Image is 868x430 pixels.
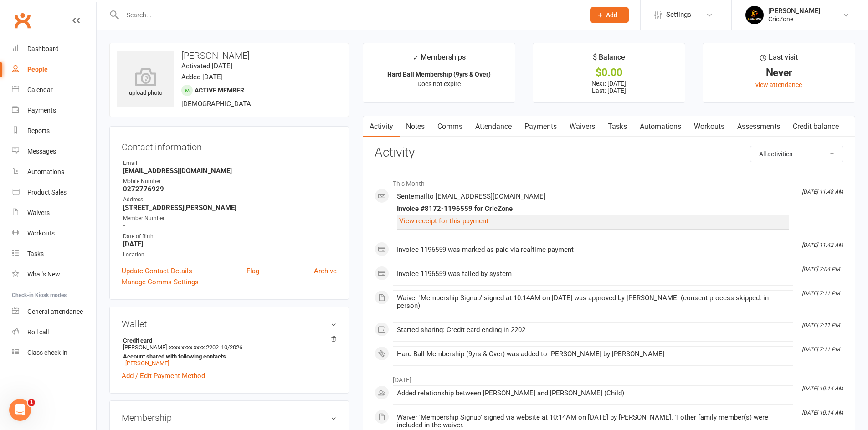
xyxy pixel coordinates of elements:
[122,336,337,368] li: [PERSON_NAME]
[27,271,60,278] div: What's New
[123,185,337,193] strong: 0272776929
[27,349,67,356] div: Class check-in
[711,68,847,77] div: Never
[123,167,337,175] strong: [EMAIL_ADDRESS][DOMAIN_NAME]
[27,209,50,216] div: Waivers
[27,308,83,315] div: General attendance
[412,53,418,62] i: ✓
[247,266,259,276] a: Flag
[12,39,96,59] a: Dashboard
[27,45,59,52] div: Dashboard
[123,177,337,186] div: Mobile Number
[363,116,400,137] a: Activity
[397,294,789,310] div: Waiver 'Membership Signup' signed at 10:14AM on [DATE] was approved by [PERSON_NAME] (consent pro...
[123,159,337,168] div: Email
[12,121,96,141] a: Reports
[11,9,34,32] a: Clubworx
[802,242,843,248] i: [DATE] 11:42 AM
[768,15,820,23] div: CricZone
[12,59,96,80] a: People
[802,290,840,297] i: [DATE] 7:11 PM
[12,343,96,363] a: Class kiosk mode
[802,385,843,392] i: [DATE] 10:14 AM
[563,116,601,137] a: Waivers
[12,162,96,182] a: Automations
[12,141,96,162] a: Messages
[123,222,337,230] strong: -
[123,195,337,204] div: Address
[27,86,53,93] div: Calendar
[12,203,96,223] a: Waivers
[431,116,469,137] a: Comms
[397,414,789,429] div: Waiver 'Membership Signup' signed via website at 10:14AM on [DATE] by [PERSON_NAME]. 1 other fami...
[27,189,67,196] div: Product Sales
[633,116,688,137] a: Automations
[755,81,802,88] a: view attendance
[12,223,96,244] a: Workouts
[117,68,174,98] div: upload photo
[802,346,840,353] i: [DATE] 7:11 PM
[802,266,840,272] i: [DATE] 7:04 PM
[399,217,488,225] a: View receipt for this payment
[123,337,332,344] strong: Credit card
[12,80,96,100] a: Calendar
[12,322,96,343] a: Roll call
[786,116,845,137] a: Credit balance
[387,71,491,78] strong: Hard Ball Membership (9yrs & Over)
[375,146,843,160] h3: Activity
[469,116,518,137] a: Attendance
[541,80,677,94] p: Next: [DATE] Last: [DATE]
[221,344,242,351] span: 10/2026
[27,107,56,114] div: Payments
[117,51,341,61] h3: [PERSON_NAME]
[375,370,843,385] li: [DATE]
[606,11,617,19] span: Add
[397,205,789,213] div: Invoice #8172-1196559 for CricZone
[593,51,625,68] div: $ Balance
[123,240,337,248] strong: [DATE]
[12,100,96,121] a: Payments
[28,399,35,406] span: 1
[601,116,633,137] a: Tasks
[400,116,431,137] a: Notes
[518,116,563,137] a: Payments
[123,251,337,259] div: Location
[314,266,337,276] a: Archive
[768,7,820,15] div: [PERSON_NAME]
[123,232,337,241] div: Date of Birth
[27,250,44,257] div: Tasks
[181,62,232,70] time: Activated [DATE]
[169,344,219,351] span: xxxx xxxx xxxx 2202
[195,87,244,94] span: Active member
[666,5,691,25] span: Settings
[397,350,789,358] div: Hard Ball Membership (9yrs & Over) was added to [PERSON_NAME] by [PERSON_NAME]
[397,246,789,254] div: Invoice 1196559 was marked as paid via realtime payment
[412,51,466,68] div: Memberships
[27,148,56,155] div: Messages
[122,138,337,152] h3: Contact information
[122,413,337,423] h3: Membership
[120,9,578,21] input: Search...
[417,80,461,87] span: Does not expire
[590,7,629,23] button: Add
[181,73,223,81] time: Added [DATE]
[125,360,169,367] a: [PERSON_NAME]
[802,322,840,328] i: [DATE] 7:11 PM
[27,127,50,134] div: Reports
[181,100,253,108] span: [DEMOGRAPHIC_DATA]
[375,174,843,189] li: This Month
[123,214,337,223] div: Member Number
[802,189,843,195] i: [DATE] 11:48 AM
[802,410,843,416] i: [DATE] 10:14 AM
[122,319,337,329] h3: Wallet
[27,168,64,175] div: Automations
[12,244,96,264] a: Tasks
[760,51,798,68] div: Last visit
[12,264,96,285] a: What's New
[397,192,545,200] span: Sent email to [EMAIL_ADDRESS][DOMAIN_NAME]
[397,326,789,334] div: Started sharing: Credit card ending in 2202
[745,6,764,24] img: thumb_image1685860453.png
[9,399,31,421] iframe: Intercom live chat
[122,276,199,287] a: Manage Comms Settings
[688,116,731,137] a: Workouts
